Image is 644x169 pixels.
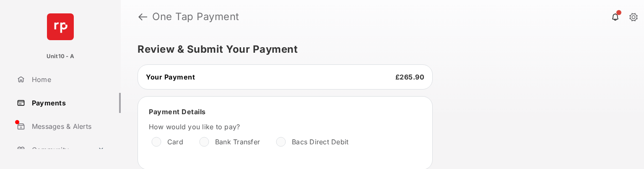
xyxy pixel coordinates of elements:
[47,52,74,61] p: Unit10 - A
[13,116,121,136] a: Messages & Alerts
[13,93,121,113] a: Payments
[167,138,183,146] label: Card
[13,140,94,160] a: Community
[138,44,621,54] h5: Review & Submit Your Payment
[149,108,206,116] span: Payment Details
[395,73,425,81] span: £265.90
[13,69,121,90] a: Home
[292,138,348,146] label: Bacs Direct Debit
[215,138,260,146] label: Bank Transfer
[146,73,195,81] span: Your Payment
[149,123,400,131] label: How would you like to pay?
[47,13,74,40] img: svg+xml;base64,PHN2ZyB4bWxucz0iaHR0cDovL3d3dy53My5vcmcvMjAwMC9zdmciIHdpZHRoPSI2NCIgaGVpZ2h0PSI2NC...
[152,12,239,22] strong: One Tap Payment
